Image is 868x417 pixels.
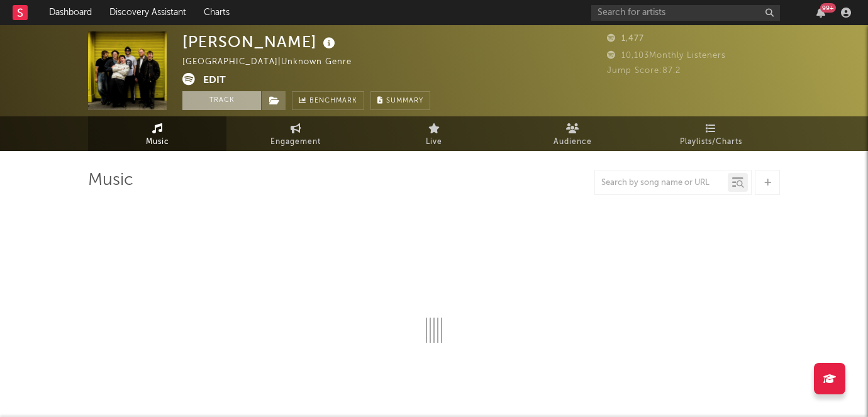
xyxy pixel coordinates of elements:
span: 1,477 [607,35,644,43]
a: Engagement [226,116,365,151]
input: Search for artists [591,5,780,21]
input: Search by song name or URL [595,178,728,188]
span: Engagement [270,135,321,150]
span: Music [146,135,169,150]
span: Playlists/Charts [680,135,742,150]
a: Live [365,116,503,151]
button: Track [182,91,261,110]
span: Benchmark [309,94,357,109]
button: 99+ [816,8,825,18]
button: Summary [370,91,430,110]
div: [GEOGRAPHIC_DATA] | Unknown Genre [182,55,366,70]
button: Edit [203,73,226,89]
div: 99 + [820,3,836,13]
a: Benchmark [292,91,364,110]
span: Live [426,135,442,150]
span: 10,103 Monthly Listeners [607,52,726,60]
a: Playlists/Charts [642,116,780,151]
a: Music [88,116,226,151]
span: Summary [386,97,423,104]
div: [PERSON_NAME] [182,31,338,52]
span: Audience [554,135,592,150]
a: Audience [503,116,642,151]
span: Jump Score: 87.2 [607,67,681,75]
